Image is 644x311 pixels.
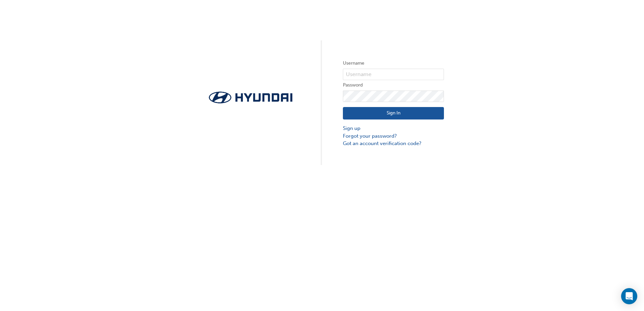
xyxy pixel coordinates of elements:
label: Username [343,59,444,67]
a: Forgot your password? [343,132,444,140]
input: Username [343,69,444,80]
div: Open Intercom Messenger [621,288,637,304]
img: Trak [200,90,301,105]
button: Sign In [343,107,444,120]
label: Password [343,81,444,89]
a: Sign up [343,125,444,132]
a: Got an account verification code? [343,140,444,147]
